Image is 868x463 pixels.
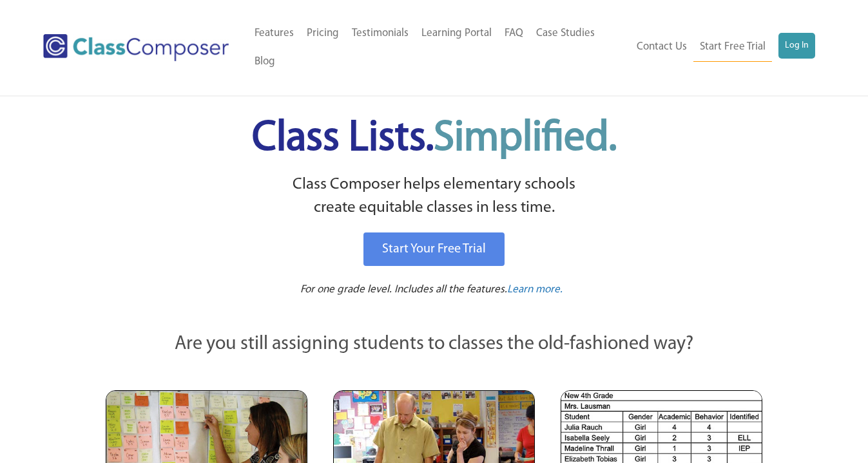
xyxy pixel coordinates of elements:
a: Start Your Free Trial [363,232,505,266]
span: For one grade level. Includes all the features. [300,284,507,295]
a: Case Studies [530,19,601,48]
a: Features [248,19,300,48]
nav: Header Menu [248,19,629,76]
a: Learn more. [507,282,563,298]
span: Start Your Free Trial [382,243,486,256]
img: Class Composer [43,34,229,61]
a: Learning Portal [415,19,498,48]
nav: Header Menu [630,33,815,62]
span: Learn more. [507,284,563,295]
a: FAQ [498,19,530,48]
a: Log In [778,33,815,59]
a: Blog [248,48,282,76]
span: Simplified. [434,118,617,160]
a: Pricing [300,19,345,48]
p: Class Composer helps elementary schools create equitable classes in less time. [104,173,765,220]
a: Testimonials [345,19,415,48]
a: Contact Us [630,33,693,61]
p: Are you still assigning students to classes the old-fashioned way? [106,330,763,359]
span: Class Lists. [252,118,617,160]
a: Start Free Trial [693,33,772,62]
